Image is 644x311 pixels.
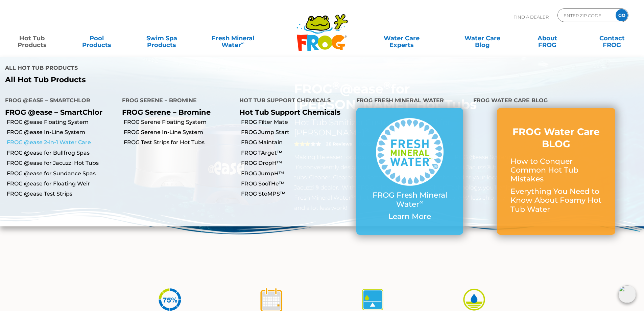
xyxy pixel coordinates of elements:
[370,118,450,224] a: FROG Fresh Mineral Water∞ Learn More
[7,139,117,146] a: FROG @ease 2-in-1 Water Care
[370,191,450,209] p: FROG Fresh Mineral Water
[239,94,346,108] h4: Hot Tub Support Chemicals
[7,180,117,187] a: FROG @ease for Floating Weir
[241,40,244,46] sup: ∞
[7,31,57,45] a: Hot TubProducts
[510,157,602,184] p: How to Conquer Common Hot Tub Mistakes
[587,31,637,45] a: ContactFROG
[7,118,117,126] a: FROG @ease Floating System
[241,190,351,198] a: FROG StoMPS™
[7,149,117,157] a: FROG @ease for Bullfrog Spas
[137,31,187,45] a: Swim SpaProducts
[616,9,628,21] input: GO
[241,129,351,136] a: FROG Jump Start
[473,94,639,108] h4: FROG Water Care Blog
[618,285,636,303] img: openIcon
[241,118,351,126] a: FROG Filter Mate
[241,139,351,146] a: FROG Maintain
[241,159,351,167] a: FROG DropH™
[122,94,229,108] h4: FROG Serene – Bromine
[7,129,117,136] a: FROG @ease In-Line System
[124,118,234,126] a: FROG Serene Floating System
[7,159,117,167] a: FROG @ease for Jacuzzi Hot Tubs
[201,31,264,45] a: Fresh MineralWater∞
[510,126,602,217] a: FROG Water Care BLOG How to Conquer Common Hot Tub Mistakes Everything You Need to Know About Foa...
[5,94,112,108] h4: FROG @ease – SmartChlor
[370,212,450,221] p: Learn More
[7,190,117,198] a: FROG @ease Test Strips
[510,187,602,214] p: Everything You Need to Know About Foamy Hot Tub Water
[356,94,463,108] h4: FROG Fresh Mineral Water
[514,8,549,25] p: Find A Dealer
[124,139,234,146] a: FROG Test Strips for Hot Tubs
[241,149,351,157] a: FROG TArget™
[361,31,443,45] a: Water CareExperts
[124,129,234,136] a: FROG Serene In-Line System
[241,170,351,177] a: FROG JumpH™
[72,31,122,45] a: PoolProducts
[7,170,117,177] a: FROG @ease for Sundance Spas
[5,108,112,116] p: FROG @ease – SmartChlor
[239,108,340,116] a: Hot Tub Support Chemicals
[419,199,423,205] sup: ∞
[122,108,229,116] p: FROG Serene – Bromine
[5,62,317,75] h4: All Hot Tub Products
[522,31,572,45] a: AboutFROG
[563,10,609,20] input: Zip Code Form
[5,75,317,84] a: All Hot Tub Products
[510,126,602,150] h3: FROG Water Care BLOG
[241,180,351,187] a: FROG SooTHe™
[457,31,507,45] a: Water CareBlog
